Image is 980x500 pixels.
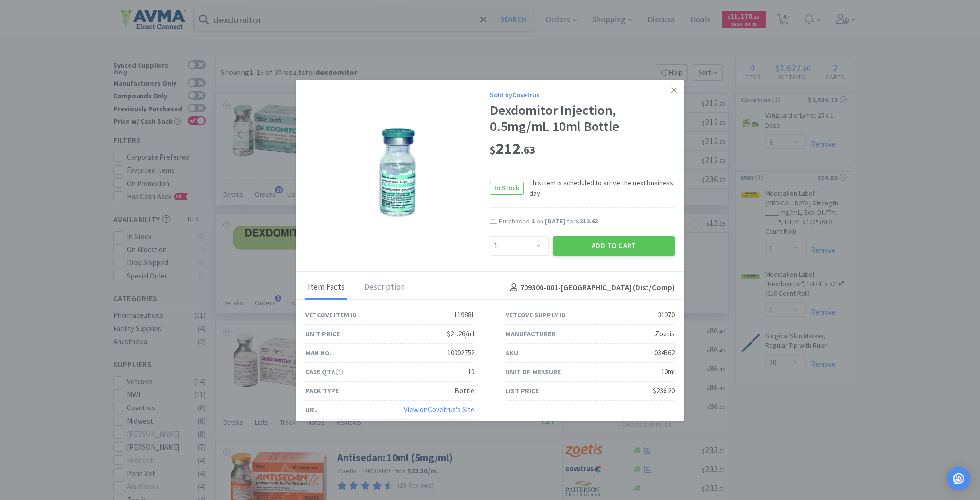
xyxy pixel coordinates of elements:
[506,386,539,396] div: List Price
[524,177,675,199] span: This item is scheduled to arrive the next business day
[490,90,675,100] div: Sold by Covetrus
[305,405,317,415] div: URL
[455,385,474,397] div: Bottle
[506,310,566,320] div: Vetcove Supply ID
[305,348,332,358] div: Man No.
[490,143,496,157] span: $
[454,309,474,321] div: 119881
[337,111,458,233] img: 7e46d4138fcf4897af17e5a04265fb08_31970.png
[661,366,675,378] div: 10ml
[490,182,523,194] span: In Stock
[947,467,970,490] div: Open Intercom Messenger
[305,367,343,377] div: Case Qty.
[305,310,357,320] div: Vetcove Item ID
[506,367,561,377] div: Unit of Measure
[576,217,598,225] span: $212.63
[655,328,675,340] div: Zoetis
[305,386,339,396] div: Pack Type
[545,217,565,225] span: [DATE]
[305,276,347,300] div: Item Facts
[654,347,675,359] div: 034362
[404,405,474,414] a: View onCovetrus's Site
[553,236,675,256] button: Add to Cart
[490,139,535,158] span: 212
[531,217,535,225] span: 1
[362,276,407,300] div: Description
[468,366,474,378] div: 10
[447,328,474,340] div: $21.26/ml
[653,385,675,397] div: $236.20
[658,309,675,321] div: 31970
[521,143,535,157] span: . 63
[447,347,474,359] div: 10002752
[305,329,340,339] div: Unit Price
[507,281,675,294] h4: 709300-001 - [GEOGRAPHIC_DATA] (Dist/Comp)
[506,329,556,339] div: Manufacturer
[499,217,675,226] div: Purchased on for
[490,102,675,135] div: Dexdomitor Injection, 0.5mg/mL 10ml Bottle
[506,348,518,358] div: SKU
